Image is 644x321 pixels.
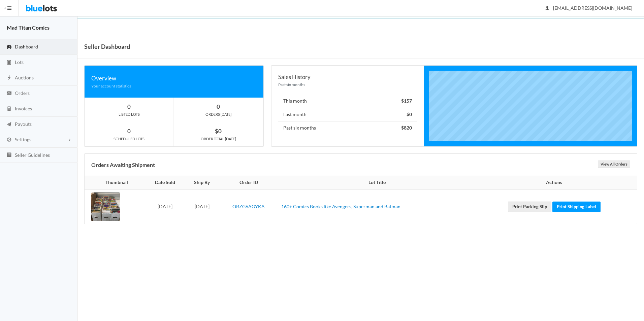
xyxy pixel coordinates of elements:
th: Date Sold [145,176,185,189]
th: Actions [476,176,637,189]
ion-icon: flash [6,75,12,81]
a: View All Orders [598,160,630,168]
ion-icon: speedometer [6,44,12,50]
li: Last month [278,108,417,121]
strong: Mad Titan Comics [7,24,50,31]
ion-icon: clipboard [6,60,12,66]
td: [DATE] [185,189,219,224]
div: Your account statistics [91,83,257,89]
span: Orders [15,90,30,96]
span: Auctions [15,75,34,80]
strong: 0 [127,103,131,110]
ion-icon: cash [6,91,12,97]
div: Overview [91,74,257,83]
ion-icon: person [544,5,551,12]
ion-icon: paper plane [6,121,12,128]
strong: 0 [217,103,220,110]
span: Settings [15,137,31,142]
strong: 0 [127,128,131,135]
strong: $0 [407,111,412,117]
ion-icon: calculator [6,106,12,112]
span: Lots [15,59,24,65]
span: Seller Guidelines [15,152,50,158]
span: Dashboard [15,44,38,49]
th: Order ID [219,176,279,189]
div: ORDER TOTAL [DATE] [174,136,263,142]
span: Payouts [15,121,32,127]
h1: Seller Dashboard [84,41,130,51]
div: ORDERS [DATE] [174,111,263,117]
ion-icon: cog [6,137,12,143]
div: Sales History [278,72,417,81]
div: Past six months [278,81,417,88]
th: Ship By [185,176,219,189]
a: Print Packing Slip [508,202,551,212]
a: ORZG6AGYKA [232,204,265,209]
a: 160+ Comics Books like Avengers, Superman and Batman [281,204,400,209]
strong: $0 [215,128,222,135]
td: [DATE] [145,189,185,224]
th: Thumbnail [85,176,145,189]
span: [EMAIL_ADDRESS][DOMAIN_NAME] [546,5,632,11]
strong: $820 [401,125,412,131]
li: This month [278,95,417,108]
div: LISTED LOTS [85,111,173,117]
li: Past six months [278,121,417,135]
span: Invoices [15,106,32,111]
a: Print Shipping Label [552,202,601,212]
div: SCHEDULED LOTS [85,136,173,142]
strong: $157 [401,98,412,104]
b: Orders Awaiting Shipment [91,162,155,168]
th: Lot Title [279,176,476,189]
ion-icon: list box [6,152,12,158]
